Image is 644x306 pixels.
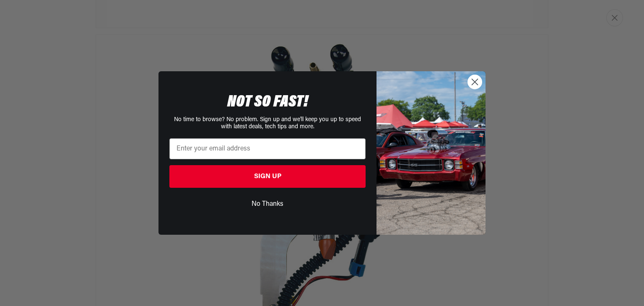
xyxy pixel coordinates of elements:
[169,196,366,212] button: No Thanks
[169,138,366,159] input: Enter your email address
[169,165,366,188] button: SIGN UP
[227,94,308,111] span: NOT SO FAST!
[174,117,361,130] span: No time to browse? No problem. Sign up and we'll keep you up to speed with latest deals, tech tip...
[377,71,486,235] img: 85cdd541-2605-488b-b08c-a5ee7b438a35.jpeg
[467,75,482,89] button: Close dialog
